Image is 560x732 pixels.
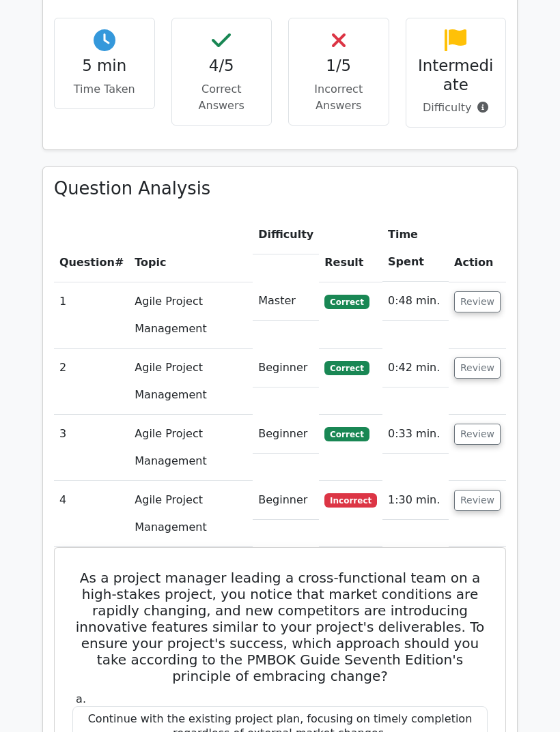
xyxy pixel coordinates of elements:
h3: Question Analysis [54,178,506,199]
td: Beginner [253,415,319,454]
span: Correct [324,427,369,441]
td: Beginner [253,481,319,520]
td: Master [253,282,319,321]
td: Agile Project Management [129,349,253,415]
span: Incorrect [324,493,377,507]
th: Action [449,216,506,282]
span: Question [59,256,115,269]
h4: 1/5 [300,57,378,75]
h4: 4/5 [183,57,261,75]
button: Review [454,424,501,445]
p: Difficulty [417,100,495,116]
th: Difficulty [253,216,319,254]
th: Result [319,216,382,282]
th: Topic [129,216,253,282]
td: 0:48 min. [382,282,449,321]
td: Beginner [253,349,319,387]
td: 4 [54,481,129,547]
td: 0:33 min. [382,415,449,454]
th: # [54,216,129,282]
td: 2 [54,349,129,415]
td: 3 [54,415,129,481]
td: Agile Project Management [129,282,253,348]
h5: As a project manager leading a cross-functional team on a high-stakes project, you notice that ma... [71,570,489,684]
span: a. [76,692,86,705]
span: Correct [324,361,369,375]
p: Correct Answers [183,81,261,114]
span: Correct [324,295,369,308]
td: Agile Project Management [129,415,253,481]
button: Review [454,357,501,379]
td: 1:30 min. [382,481,449,520]
td: Agile Project Management [129,481,253,547]
td: 1 [54,282,129,348]
th: Time Spent [382,216,449,282]
p: Incorrect Answers [300,81,378,114]
h4: Intermediate [417,57,495,94]
p: Time Taken [66,81,143,98]
h4: 5 min [66,57,143,75]
td: 0:42 min. [382,349,449,387]
button: Review [454,291,501,312]
button: Review [454,490,501,511]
